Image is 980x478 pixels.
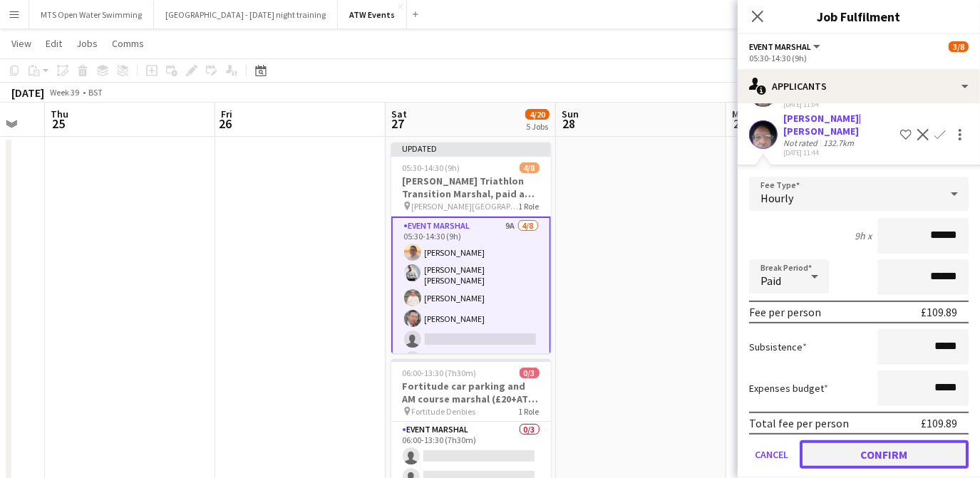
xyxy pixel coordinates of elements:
span: 26 [219,115,232,132]
span: Edit [46,37,62,50]
a: Jobs [71,34,103,53]
label: Expenses budget [749,382,828,395]
span: Mon [732,108,751,120]
div: 9h x [855,229,872,242]
span: 1 Role [519,406,540,417]
div: [DATE] [11,85,44,100]
div: Total fee per person [749,416,849,430]
label: Subsistence [749,341,807,353]
button: [GEOGRAPHIC_DATA] - [DATE] night training [154,1,338,28]
div: [DATE] 11:44 [783,148,894,157]
span: Fri [221,108,232,120]
span: 1 Role [519,201,540,212]
div: 5 Jobs [526,121,549,132]
div: 05:30-14:30 (9h) [749,53,969,63]
button: Event Marshal [749,41,822,52]
span: Event Marshal [749,41,811,52]
div: Not rated [783,137,820,148]
h3: Job Fulfilment [738,7,980,26]
span: Fortitude Denbies [412,406,476,417]
span: Hourly [760,191,793,205]
span: Sun [562,108,579,120]
span: [PERSON_NAME][GEOGRAPHIC_DATA] [412,201,519,212]
span: Thu [51,108,68,120]
span: 25 [48,115,68,132]
app-card-role: Event Marshal9A4/805:30-14:30 (9h)[PERSON_NAME][PERSON_NAME] [PERSON_NAME][PERSON_NAME][PERSON_NAME] [391,217,551,417]
h3: [PERSON_NAME] Triathlon Transition Marshal, paid at £12.21 per hour (over 21) [391,175,551,200]
span: 06:00-13:30 (7h30m) [403,368,477,378]
span: Sat [391,108,407,120]
div: £109.89 [921,416,957,430]
app-job-card: Updated05:30-14:30 (9h)4/8[PERSON_NAME] Triathlon Transition Marshal, paid at £12.21 per hour (ov... [391,142,551,353]
h3: Fortitude car parking and AM course marshal (£20+ATW free race or Hourly) [391,380,551,405]
div: [PERSON_NAME]| [PERSON_NAME] [783,112,894,137]
span: Week 39 [47,87,83,98]
a: Edit [40,34,68,53]
span: 0/3 [520,368,540,378]
span: Paid [760,274,781,288]
a: Comms [106,34,150,53]
a: View [6,34,37,53]
span: 28 [559,115,579,132]
button: MTS Open Water Swimming [29,1,154,28]
button: Cancel [749,440,794,469]
div: 132.7km [820,137,857,148]
div: BST [88,87,103,98]
span: 4/8 [520,162,540,173]
span: 27 [389,115,407,132]
span: Jobs [76,37,98,50]
span: Comms [112,37,144,50]
span: 3/8 [949,41,969,52]
span: 05:30-14:30 (9h) [403,162,460,173]
div: £109.89 [921,305,957,319]
div: Updated [391,142,551,154]
span: View [11,37,31,50]
button: Confirm [800,440,969,469]
div: Applicants [738,69,980,103]
button: ATW Events [338,1,407,28]
div: [DATE] 11:04 [783,100,859,109]
span: 29 [730,115,751,132]
span: 4/20 [525,109,550,120]
div: Fee per person [749,305,821,319]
